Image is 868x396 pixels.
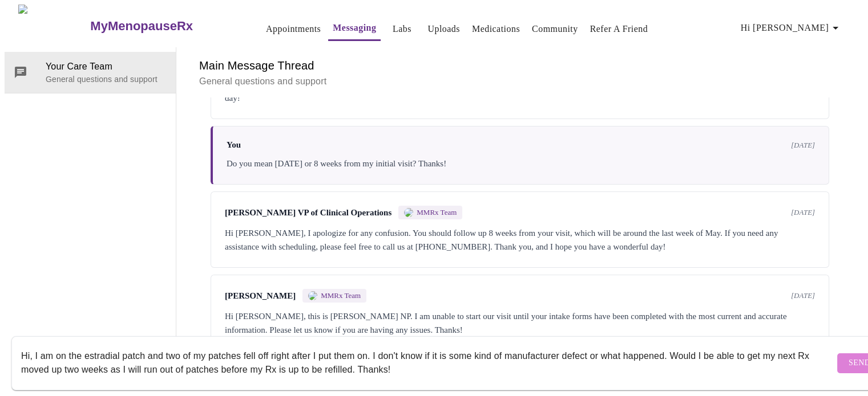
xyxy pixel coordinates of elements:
[423,18,465,40] button: Uploads
[791,141,815,150] span: [DATE]
[21,345,834,381] textarea: Send a message about your appointment
[46,74,167,85] p: General questions and support
[791,291,815,300] span: [DATE]
[321,291,361,300] span: MMRx Team
[225,291,296,301] span: [PERSON_NAME]
[532,21,578,37] a: Community
[225,226,815,254] div: Hi [PERSON_NAME], I apologize for any confusion. You should follow up 8 weeks from your visit, wh...
[225,208,391,218] span: [PERSON_NAME] VP of Clinical Operations
[328,17,381,41] button: Messaging
[527,18,583,40] button: Community
[791,208,815,217] span: [DATE]
[227,140,241,150] span: You
[590,21,648,37] a: Refer a Friend
[383,18,420,40] button: Labs
[417,208,457,217] span: MMRx Team
[467,18,524,40] button: Medications
[199,56,841,75] h6: Main Message Thread
[89,6,239,46] a: MyMenopauseRx
[427,21,460,37] a: Uploads
[741,20,842,36] span: Hi [PERSON_NAME]
[308,291,317,300] img: MMRX
[404,208,413,217] img: MMRX
[225,309,815,337] div: Hi [PERSON_NAME], this is [PERSON_NAME] NP. I am unable to start our visit until your intake form...
[90,19,193,34] h3: MyMenopauseRx
[5,52,176,93] div: Your Care TeamGeneral questions and support
[227,157,815,170] div: Do you mean [DATE] or 8 weeks from my initial visit? Thanks!
[736,17,847,39] button: Hi [PERSON_NAME]
[199,75,841,88] p: General questions and support
[266,21,321,37] a: Appointments
[46,60,167,74] span: Your Care Team
[586,18,653,40] button: Refer a Friend
[18,5,89,47] img: MyMenopauseRx Logo
[261,18,325,40] button: Appointments
[333,20,376,36] a: Messaging
[393,21,411,37] a: Labs
[472,21,520,37] a: Medications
